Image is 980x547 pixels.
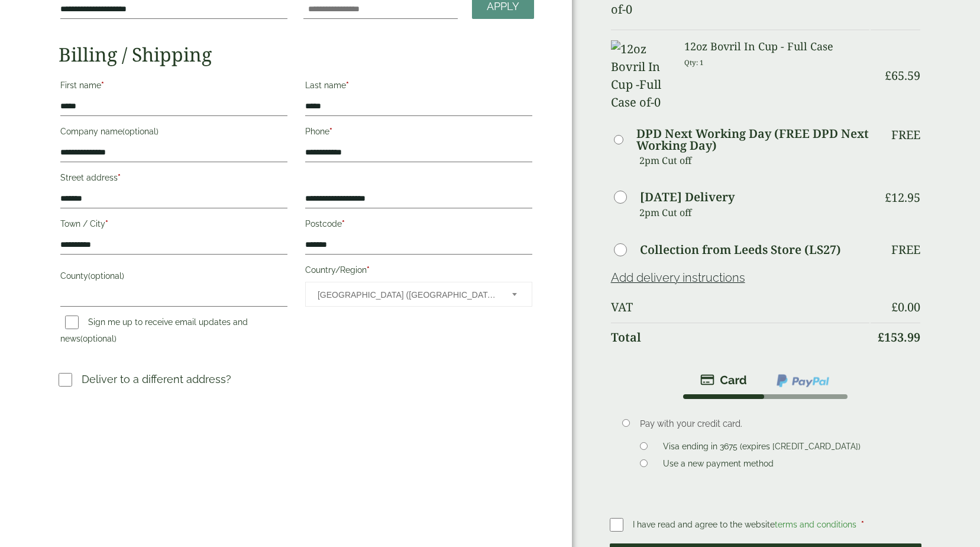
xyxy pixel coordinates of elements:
[101,81,104,90] abbr: required
[60,268,287,288] label: County
[640,244,841,256] label: Collection from Leeds Store (LS27)
[658,459,778,472] label: Use a new payment method
[122,127,159,136] span: (optional)
[342,219,345,229] abbr: required
[118,173,121,182] abbr: required
[775,373,830,388] img: ppcp-gateway.png
[80,334,117,343] span: (optional)
[60,77,287,97] label: First name
[611,293,869,321] th: VAT
[65,316,79,329] input: Sign me up to receive email updates and news(optional)
[885,67,920,83] bdi: 65.59
[640,191,735,203] label: [DATE] Delivery
[684,58,704,67] small: Qty: 1
[775,520,856,529] a: terms and conditions
[861,520,864,529] abbr: required
[611,40,670,111] img: 12oz Bovril In Cup -Full Case of-0
[891,128,920,142] p: Free
[611,271,745,285] a: Add delivery instructions
[885,189,891,205] span: £
[346,81,349,90] abbr: required
[82,371,231,387] p: Deliver to a different address?
[700,373,747,387] img: stripe.png
[885,189,920,205] bdi: 12.95
[105,219,108,229] abbr: required
[305,77,532,97] label: Last name
[891,243,920,257] p: Free
[639,152,869,169] p: 2pm Cut off
[658,442,865,455] label: Visa ending in 3675 (expires [CREDIT_CARD_DATA])
[305,123,532,143] label: Phone
[59,43,533,66] h2: Billing / Shipping
[367,265,370,275] abbr: required
[636,128,869,152] label: DPD Next Working Day (FREE DPD Next Working Day)
[305,282,532,307] span: Country/Region
[60,123,287,143] label: Company name
[891,299,920,315] bdi: 0.00
[60,317,248,347] label: Sign me up to receive email updates and news
[633,520,859,529] span: I have read and agree to the website
[611,323,869,352] th: Total
[639,204,869,221] p: 2pm Cut off
[305,215,532,236] label: Postcode
[305,262,532,282] label: Country/Region
[318,282,496,307] span: United Kingdom (UK)
[329,127,332,136] abbr: required
[60,215,287,236] label: Town / City
[640,417,903,430] p: Pay with your credit card.
[891,299,898,315] span: £
[684,40,869,53] h3: 12oz Bovril In Cup - Full Case
[885,67,891,83] span: £
[60,169,287,189] label: Street address
[878,329,884,345] span: £
[878,329,920,345] bdi: 153.99
[88,271,124,281] span: (optional)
